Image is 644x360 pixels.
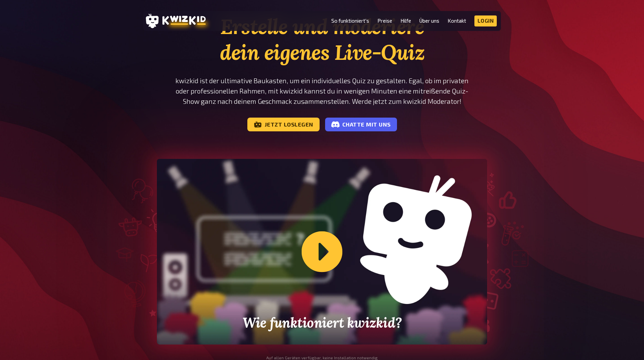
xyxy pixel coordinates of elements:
[400,18,411,24] a: Hilfe
[223,315,421,331] h2: Wie funktioniert kwizkid?
[377,18,392,24] a: Preise
[157,14,487,65] h1: Erstelle und moderiere dein eigenes Live-Quiz
[474,15,497,26] a: Login
[419,18,439,24] a: Über uns
[157,76,487,107] p: kwizkid ist der ultimative Baukasten, um ein individuelles Quiz zu gestalten. Egal, ob im private...
[448,18,466,24] a: Kontakt
[247,118,320,131] a: Jetzt loslegen
[325,118,397,131] a: Chatte mit uns
[331,18,369,24] a: So funktioniert's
